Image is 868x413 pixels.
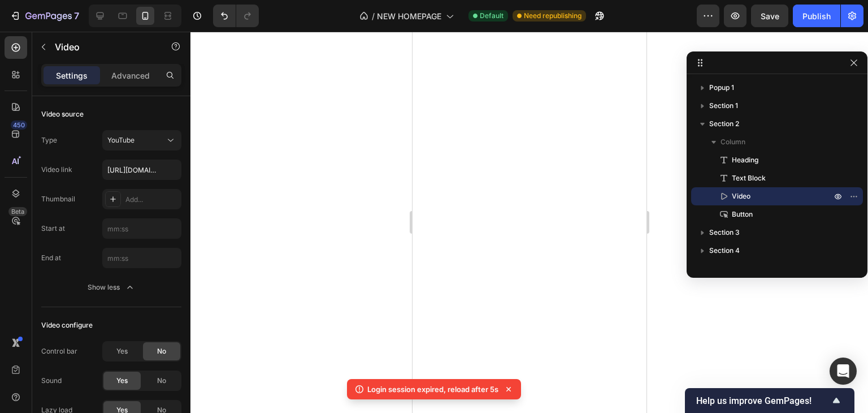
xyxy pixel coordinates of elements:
[721,136,745,148] span: Column
[41,165,72,175] div: Video link
[480,11,504,21] span: Default
[793,5,840,27] button: Publish
[116,346,128,356] span: Yes
[413,32,646,413] iframe: Design area
[41,277,181,298] button: Show less
[125,195,179,205] div: Add...
[377,10,441,22] span: NEW HOMEPAGE
[41,320,93,330] div: Video configure
[213,5,259,27] div: Undo/Redo
[74,9,79,23] p: 7
[102,130,181,150] button: YouTube
[709,100,738,111] span: Section 1
[157,346,166,356] span: No
[41,253,61,263] div: End at
[709,245,740,256] span: Section 4
[8,207,27,216] div: Beta
[102,248,181,268] input: mm:ss
[157,376,166,386] span: No
[696,395,830,406] span: Help us improve GemPages!
[732,191,750,202] span: Video
[5,5,84,27] button: 7
[111,70,150,81] p: Advanced
[56,70,88,81] p: Settings
[116,376,128,386] span: Yes
[102,160,181,180] input: Insert video url here
[732,154,758,166] span: Heading
[372,10,375,22] span: /
[524,11,581,21] span: Need republishing
[751,5,788,27] button: Save
[709,227,740,238] span: Section 3
[88,282,136,293] div: Show less
[761,11,779,21] span: Save
[55,40,151,54] p: Video
[41,346,77,356] div: Control bar
[102,218,181,239] input: mm:ss
[732,173,766,184] span: Text Block
[696,394,843,407] button: Show survey - Help us improve GemPages!
[41,376,62,386] div: Sound
[709,263,739,274] span: Section 5
[11,121,27,130] div: 450
[802,10,831,22] div: Publish
[367,384,498,395] p: Login session expired, reload after 5s
[107,136,134,144] span: YouTube
[41,109,84,119] div: Video source
[41,135,57,145] div: Type
[41,223,65,234] div: Start at
[732,209,753,220] span: Button
[41,194,75,204] div: Thumbnail
[709,82,734,93] span: Popup 1
[709,118,739,130] span: Section 2
[830,358,857,385] div: Open Intercom Messenger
